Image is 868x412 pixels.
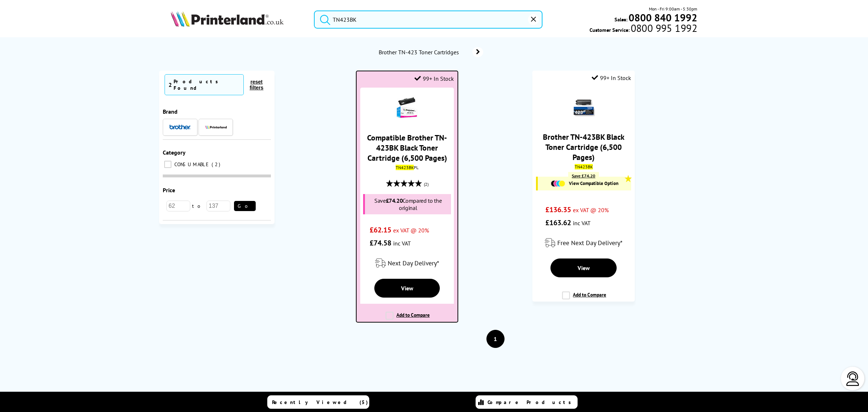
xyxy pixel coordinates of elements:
span: inc VAT [573,219,591,227]
div: Save Compared to the original [363,194,451,214]
span: £163.62 [545,218,571,227]
img: Printerland Logo [171,11,284,27]
a: Printerland Logo [171,11,305,28]
button: Go [234,201,256,211]
span: to [190,203,207,209]
span: Brother TN-423 Toner Cartridges [378,49,461,56]
span: View [401,285,413,292]
span: Free Next Day Delivery* [557,239,622,247]
a: Compatible Brother TN-423BK Black Toner Cartridge (6,500 Pages) [367,133,447,163]
span: 2 [212,161,222,168]
span: £74.20 [386,197,403,204]
span: ex VAT @ 20% [573,206,609,214]
a: Recently Viewed (5) [267,395,369,409]
span: inc VAT [393,240,411,247]
div: 99+ In Stock [592,74,631,81]
span: 2 [169,81,172,88]
input: CONSUMABLE 2 [164,161,171,168]
div: Products Found [174,78,240,91]
a: Brother TN-423BK Black Toner Cartridge (6,500 Pages) [543,132,625,162]
mark: TN423BK [396,165,414,170]
span: Recently Viewed (5) [272,399,368,405]
img: Brother-TN-423BK-Toner-Packaging-New-Small.png [571,94,596,119]
a: 0800 840 1992 [627,14,697,21]
span: Compare Products [488,399,575,405]
a: View [550,258,617,277]
span: £136.35 [545,205,571,214]
span: £62.15 [370,225,391,235]
input: 62 [166,201,190,211]
a: Brother TN-423 Toner Cartridges [378,47,483,57]
span: 0800 995 1992 [630,25,697,31]
img: Printerland [205,125,227,129]
div: modal_delivery [360,253,454,273]
button: reset filters [244,79,269,91]
span: View [578,264,590,272]
a: Compare Products [476,395,578,409]
a: View Compatible Option [541,180,627,187]
a: View [374,279,440,298]
img: Cartridges [551,180,565,187]
span: (2) [424,177,429,191]
mark: TN423BK [575,164,593,169]
label: Add to Compare [386,312,430,325]
span: Brand [163,108,178,115]
b: 0800 840 1992 [629,11,697,24]
div: Save £74.20 [568,172,599,180]
img: user-headset-light.svg [846,371,860,386]
span: Next Day Delivery* [388,259,439,267]
span: View Compatible Option [569,180,618,186]
span: ex VAT @ 20% [393,227,429,234]
img: TN423BKPL-small-2.jpg [395,95,420,120]
div: modal_delivery [536,233,631,253]
span: CONSUMABLE [173,161,211,168]
span: Price [163,186,175,194]
input: Search product or brand [314,10,542,29]
input: 137 [207,201,230,211]
span: Customer Service: [590,25,697,33]
label: Add to Compare [562,291,606,305]
div: 99+ In Stock [414,75,454,82]
span: Category [163,149,186,156]
img: Brother [169,125,191,130]
div: PL [362,165,452,170]
span: Mon - Fri 9:00am - 5:30pm [649,5,697,12]
span: £74.58 [370,238,391,248]
span: Sales: [614,16,627,23]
